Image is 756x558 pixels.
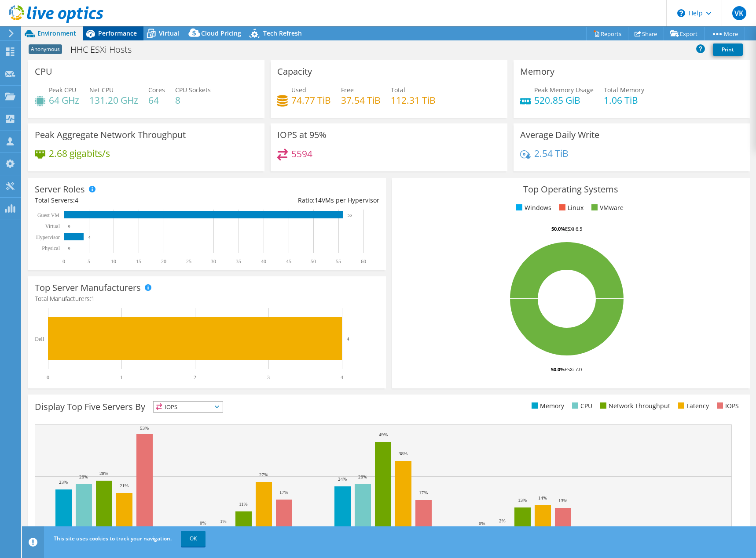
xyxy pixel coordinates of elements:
[148,86,165,94] span: Cores
[291,149,312,159] h4: 5594
[49,149,110,158] h4: 2.68 gigabits/s
[347,336,349,341] text: 4
[361,258,366,265] text: 60
[75,196,78,204] span: 4
[419,490,428,495] text: 17%
[518,497,527,503] text: 13%
[89,86,114,94] span: Net CPU
[277,67,312,76] h3: Capacity
[291,95,331,105] h4: 74.77 TiB
[391,95,436,105] h4: 112.31 TiB
[565,225,582,232] tspan: ESXi 6.5
[79,474,88,479] text: 26%
[159,29,179,37] span: Virtual
[35,130,186,140] h3: Peak Aggregate Network Throughput
[715,401,739,411] li: IOPS
[211,258,216,265] text: 30
[201,29,241,37] span: Cloud Pricing
[263,29,302,37] span: Tech Refresh
[379,432,388,437] text: 49%
[99,471,108,476] text: 28%
[514,203,551,213] li: Windows
[338,476,347,482] text: 24%
[277,130,327,140] h3: IOPS at 95%
[315,196,322,204] span: 14
[47,374,49,380] text: 0
[732,6,746,20] span: VK
[604,95,644,105] h4: 1.06 TiB
[713,43,743,56] a: Print
[220,518,227,524] text: 1%
[557,203,584,213] li: Linux
[598,401,670,411] li: Network Throughput
[336,258,341,265] text: 55
[148,95,165,105] h4: 64
[49,95,79,105] h4: 64 GHz
[704,27,745,40] a: More
[59,479,68,485] text: 23%
[676,401,709,411] li: Latency
[479,521,485,526] text: 0%
[267,374,270,380] text: 3
[261,258,266,265] text: 40
[136,258,141,265] text: 15
[341,95,381,105] h4: 37.54 TiB
[37,29,76,37] span: Environment
[399,185,743,194] h3: Top Operating Systems
[140,425,149,431] text: 53%
[534,149,569,158] h4: 2.54 TiB
[175,95,211,105] h4: 8
[534,95,594,105] h4: 520.85 GiB
[111,258,116,265] text: 10
[664,27,705,40] a: Export
[499,518,506,523] text: 2%
[358,474,367,479] text: 26%
[42,245,60,251] text: Physical
[604,86,644,94] span: Total Memory
[529,401,564,411] li: Memory
[36,234,60,240] text: Hypervisor
[161,258,166,265] text: 20
[88,235,91,239] text: 4
[54,535,172,542] span: This site uses cookies to track your navigation.
[35,67,52,76] h3: CPU
[120,374,123,380] text: 1
[286,258,291,265] text: 45
[551,366,565,373] tspan: 50.0%
[35,185,85,194] h3: Server Roles
[37,212,59,218] text: Guest VM
[236,258,241,265] text: 35
[35,196,207,205] div: Total Servers:
[311,258,316,265] text: 50
[551,225,565,232] tspan: 50.0%
[520,130,599,140] h3: Average Daily Write
[520,67,554,76] h3: Memory
[35,283,141,293] h3: Top Server Manufacturers
[62,258,65,265] text: 0
[200,520,206,525] text: 0%
[66,45,145,54] h1: HHC ESXi Hosts
[45,223,60,229] text: Virtual
[341,374,343,380] text: 4
[181,531,206,547] a: OK
[68,224,70,228] text: 0
[207,196,379,205] div: Ratio: VMs per Hypervisor
[154,402,223,412] span: IOPS
[677,9,685,17] svg: \n
[29,44,62,54] span: Anonymous
[186,258,191,265] text: 25
[175,86,211,94] span: CPU Sockets
[570,401,592,411] li: CPU
[291,86,306,94] span: Used
[98,29,137,37] span: Performance
[49,86,76,94] span: Peak CPU
[259,472,268,477] text: 27%
[88,258,90,265] text: 5
[391,86,405,94] span: Total
[586,27,628,40] a: Reports
[91,294,95,303] span: 1
[628,27,664,40] a: Share
[35,336,44,342] text: Dell
[89,95,138,105] h4: 131.20 GHz
[558,498,567,503] text: 13%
